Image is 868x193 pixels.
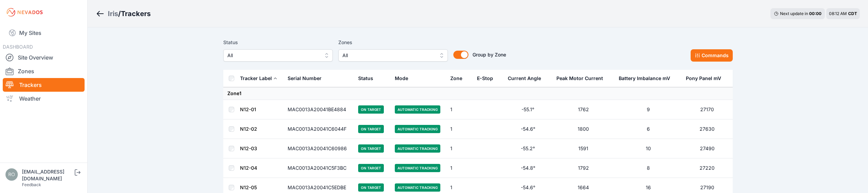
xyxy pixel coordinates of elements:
td: 1591 [552,139,615,158]
div: Mode [395,75,408,82]
span: On Target [358,183,384,192]
a: N12-04 [240,165,257,171]
span: Group by Zone [473,52,506,57]
span: Automatic Tracking [395,125,440,133]
td: 27630 [682,119,732,139]
td: MAC0013A20041C60986 [284,139,354,158]
div: Current Angle [508,75,541,82]
button: E-Stop [477,70,499,87]
a: My Sites [3,25,85,41]
a: Zones [3,64,85,78]
span: On Target [358,105,384,114]
a: Weather [3,92,85,105]
button: Status [358,70,379,87]
a: N12-05 [240,184,257,190]
span: On Target [358,164,384,172]
span: All [342,51,434,60]
td: 1762 [552,100,615,119]
button: Zone [450,70,468,87]
td: 1800 [552,119,615,139]
button: Pony Panel mV [686,70,727,87]
span: On Target [358,125,384,133]
td: MAC0013A20041BE4884 [284,100,354,119]
a: N12-03 [240,145,257,151]
td: 9 [615,100,682,119]
a: Trackers [3,78,85,92]
td: 8 [615,158,682,178]
img: rono@prim.com [5,168,18,181]
div: Zone [450,75,462,82]
td: 1 [446,119,473,139]
div: Peak Motor Current [556,75,603,82]
td: 10 [615,139,682,158]
label: Zones [338,38,448,47]
td: -54.6° [504,119,552,139]
a: Site Overview [3,51,85,64]
a: N12-01 [240,106,256,112]
span: DASHBOARD [3,44,33,50]
a: N12-02 [240,126,257,132]
h3: Trackers [121,9,151,18]
td: 1 [446,158,473,178]
td: 27170 [682,100,732,119]
div: Tracker Label [240,75,272,82]
td: MAC0013A20041C6044F [284,119,354,139]
td: MAC0013A20041C5F3BC [284,158,354,178]
button: Current Angle [508,70,546,87]
td: 27220 [682,158,732,178]
td: 1792 [552,158,615,178]
span: 08:12 AM [829,11,847,16]
span: Next update in [780,11,808,16]
label: Status [223,38,333,47]
div: 00 : 00 [809,11,821,16]
div: Status [358,75,373,82]
div: Serial Number [288,75,322,82]
td: 1 [446,139,473,158]
nav: Breadcrumb [96,5,151,23]
span: Automatic Tracking [395,105,440,114]
button: All [338,49,448,62]
span: Automatic Tracking [395,144,440,153]
button: Commands [691,49,733,62]
div: E-Stop [477,75,493,82]
td: -54.8° [504,158,552,178]
span: On Target [358,144,384,153]
td: Zone 1 [223,87,733,100]
td: -55.1° [504,100,552,119]
td: 27490 [682,139,732,158]
button: All [223,49,333,62]
div: [EMAIL_ADDRESS][DOMAIN_NAME] [22,168,73,182]
a: Iris [108,9,118,18]
div: Battery Imbalance mV [619,75,670,82]
span: CDT [848,11,857,16]
button: Tracker Label [240,70,277,87]
td: 6 [615,119,682,139]
a: Feedback [22,182,41,187]
span: / [118,9,121,18]
button: Serial Number [288,70,327,87]
button: Battery Imbalance mV [619,70,676,87]
img: Nevados [5,7,44,18]
span: All [227,51,319,60]
td: -55.2° [504,139,552,158]
span: Automatic Tracking [395,164,440,172]
button: Peak Motor Current [556,70,608,87]
div: Pony Panel mV [686,75,721,82]
td: 1 [446,100,473,119]
button: Mode [395,70,414,87]
span: Automatic Tracking [395,183,440,192]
